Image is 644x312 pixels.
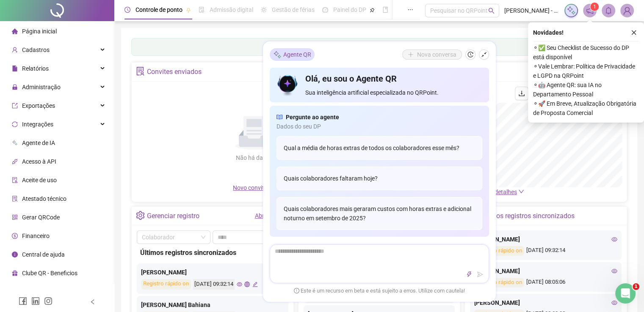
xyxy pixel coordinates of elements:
div: Agente QR [270,48,315,61]
span: left [90,299,96,305]
span: Atestado técnico [22,195,66,202]
span: 1 [633,283,639,290]
div: Registro rápido on [474,246,524,256]
span: setting [136,211,145,220]
span: history [467,52,473,57]
a: Ver detalhes down [484,189,524,195]
span: lock [12,84,18,90]
h4: Olá, eu sou o Agente QR [305,73,482,85]
button: Nova conversa [402,49,462,60]
span: Agente de IA [22,140,55,146]
div: [PERSON_NAME] [474,266,617,276]
span: eye [611,236,617,242]
span: linkedin [31,297,40,305]
span: shrink [481,52,487,57]
button: send [475,269,485,279]
span: audit [12,177,18,183]
span: Admissão digital [210,6,253,13]
span: pushpin [370,8,375,13]
span: Financeiro [22,233,50,239]
span: ellipsis [407,7,413,13]
div: [PERSON_NAME] Bahiana [141,300,284,309]
span: Acesso à API [22,158,56,165]
span: global [244,282,250,287]
span: Clube QR - Beneficios [22,270,77,276]
span: edit [252,282,258,287]
span: instagram [44,297,53,305]
span: Exportações [22,102,55,109]
span: Gestão de férias [272,6,315,13]
span: read [276,112,282,122]
div: Não há dados [215,153,293,162]
span: eye [611,300,617,306]
span: ⚬ ✅ Seu Checklist de Sucesso do DP está disponível [533,43,639,62]
sup: 1 [590,3,599,11]
span: Aceite de uso [22,177,57,183]
span: facebook [19,297,27,305]
span: api [12,159,18,164]
span: solution [12,196,18,202]
span: file [12,66,18,71]
span: Página inicial [22,28,57,35]
div: [DATE] 09:32:14 [193,279,235,290]
span: sync [12,121,18,127]
span: info-circle [12,252,18,257]
iframe: Intercom live chat [615,283,636,304]
span: thunderbolt [466,271,472,277]
span: Novo convite [233,184,275,191]
span: home [12,28,18,34]
span: ⚬ 🤖 Agente QR: sua IA no Departamento Pessoal [533,80,639,99]
span: ⚬ Vale Lembrar: Política de Privacidade e LGPD na QRPoint [533,62,639,80]
div: Registro rápido on [141,279,191,290]
span: book [382,7,388,13]
span: sun [261,7,267,13]
span: Relatórios [22,65,49,72]
span: [PERSON_NAME] - [PERSON_NAME] [504,6,559,15]
span: Ver detalhes [484,189,517,195]
span: Central de ajuda [22,251,65,258]
span: Cadastros [22,47,50,53]
span: 1 [593,4,596,10]
span: download [518,90,525,97]
div: Convites enviados [147,65,202,79]
span: down [518,189,524,194]
div: Qual a média de horas extras de todos os colaboradores esse mês? [276,136,482,160]
div: [PERSON_NAME] [474,298,617,307]
span: Sua inteligência artificial especializada no QRPoint. [305,88,482,97]
a: Abrir registro [255,212,289,219]
div: Últimos registros sincronizados [481,209,575,223]
span: solution [136,67,145,76]
img: 56385 [621,4,633,17]
span: bell [605,7,612,14]
span: Painel do DP [333,6,366,13]
span: qrcode [12,214,18,220]
span: dollar [12,233,18,239]
img: sparkle-icon.fc2bf0ac1784a2077858766a79e2daf3.svg [567,6,576,15]
button: thunderbolt [464,269,474,279]
span: dashboard [322,7,328,13]
span: user-add [12,47,18,53]
div: Quais colaboradores faltaram hoje? [276,167,482,190]
div: Gerenciar registro [147,209,199,223]
div: [DATE] 08:05:06 [474,278,617,287]
span: clock-circle [124,7,130,13]
span: exclamation-circle [294,287,299,293]
div: [DATE] 09:32:14 [474,246,617,256]
span: Novidades ! [533,28,564,37]
span: gift [12,270,18,276]
span: search [488,8,495,14]
div: [PERSON_NAME] [141,268,284,277]
div: Registro rápido on [474,278,524,287]
span: eye [237,282,242,287]
span: Administração [22,84,61,90]
span: Integrações [22,121,53,128]
span: Pergunte ao agente [286,112,339,122]
span: file-done [199,7,205,13]
div: Quais colaboradores mais geraram custos com horas extras e adicional noturno em setembro de 2025? [276,197,482,230]
div: [PERSON_NAME] [474,235,617,244]
span: ⚬ 🚀 Em Breve, Atualização Obrigatória de Proposta Comercial [533,99,639,118]
span: notification [586,7,594,14]
span: Gerar QRCode [22,214,60,221]
span: Controle de ponto [135,6,182,13]
span: eye [611,268,617,274]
